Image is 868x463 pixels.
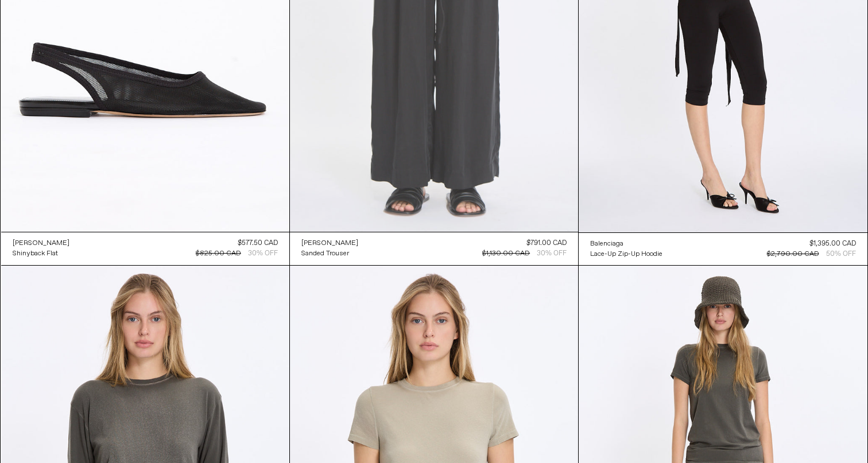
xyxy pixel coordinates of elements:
a: Sanded Trouser [301,248,358,259]
span: 30% OFF [537,248,567,259]
div: Lace-Up Zip-Up Hoodie [590,250,662,259]
a: Shinyback Flat [13,248,69,259]
span: $791.00 CAD [482,238,567,248]
a: Lace-Up Zip-Up Hoodie [590,249,662,259]
div: Shinyback Flat [13,249,58,259]
a: Balenciaga [590,239,662,249]
span: 30% OFF [248,248,278,259]
s: $2,790.00 CAD [767,250,819,259]
div: [PERSON_NAME] [301,239,358,248]
div: Balenciaga [590,239,623,249]
s: $825.00 CAD [196,249,241,258]
span: $577.50 CAD [196,238,278,248]
a: [PERSON_NAME] [301,238,358,248]
a: [PERSON_NAME] [13,238,69,248]
span: 50% OFF [826,249,856,259]
s: $1,130.00 CAD [482,249,530,258]
div: [PERSON_NAME] [13,239,69,248]
div: Sanded Trouser [301,249,349,259]
span: $1,395.00 CAD [767,239,856,249]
